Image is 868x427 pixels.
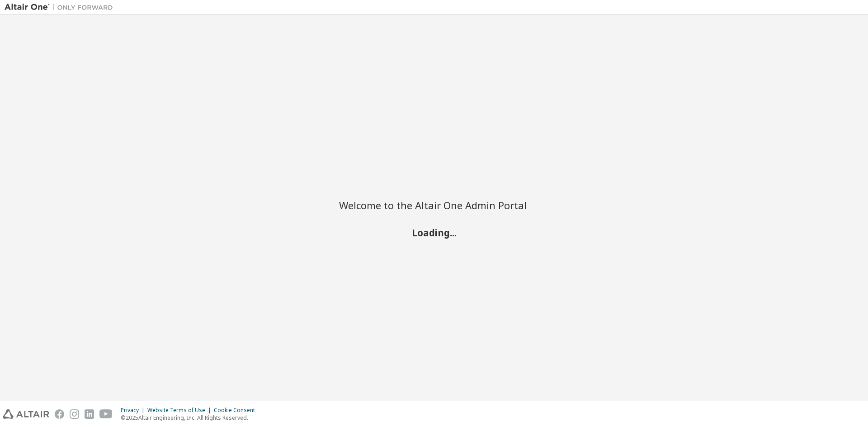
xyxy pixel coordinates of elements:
[214,407,260,414] div: Cookie Consent
[147,407,214,414] div: Website Terms of Use
[99,409,113,419] img: youtube.svg
[5,3,118,12] img: Altair One
[121,414,260,422] p: © 2025 Altair Engineering, Inc. All Rights Reserved.
[70,409,79,419] img: instagram.svg
[121,407,147,414] div: Privacy
[339,226,529,238] h2: Loading...
[55,409,64,419] img: facebook.svg
[339,199,529,211] h2: Welcome to the Altair One Admin Portal
[85,409,94,419] img: linkedin.svg
[3,409,49,419] img: altair_logo.svg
